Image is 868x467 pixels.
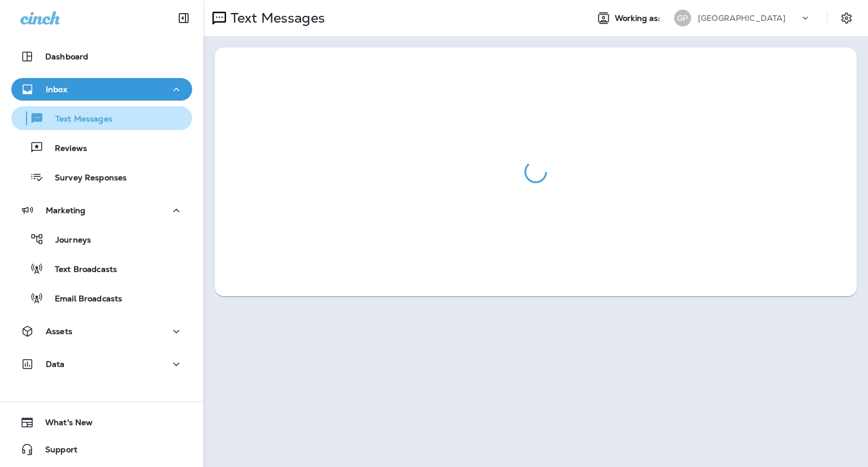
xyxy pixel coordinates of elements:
button: Inbox [11,78,192,101]
button: Reviews [11,136,192,159]
button: Assets [11,320,192,343]
p: Text Broadcasts [44,265,117,275]
p: Reviews [44,144,87,154]
p: Text Messages [226,10,325,27]
div: GP [674,10,691,27]
p: Survey Responses [44,173,127,184]
button: Collapse Sidebar [168,7,199,29]
span: Support [34,445,77,459]
button: Survey Responses [11,165,192,189]
button: Settings [836,8,857,28]
button: Journeys [11,227,192,251]
span: Working as: [615,14,663,23]
button: Support [11,438,192,461]
p: Data [46,360,65,369]
button: Data [11,353,192,375]
button: What's New [11,411,192,434]
button: Email Broadcasts [11,286,192,310]
p: Inbox [46,85,67,94]
p: Email Broadcasts [44,294,122,305]
span: What's New [34,418,93,431]
p: Journeys [44,235,91,246]
p: Marketing [46,206,85,215]
button: Dashboard [11,45,192,68]
p: [GEOGRAPHIC_DATA] [698,14,785,23]
button: Marketing [11,199,192,222]
button: Text Broadcasts [11,257,192,280]
button: Text Messages [11,106,192,130]
p: Dashboard [45,52,88,61]
p: Assets [46,327,72,336]
p: Text Messages [44,114,112,125]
